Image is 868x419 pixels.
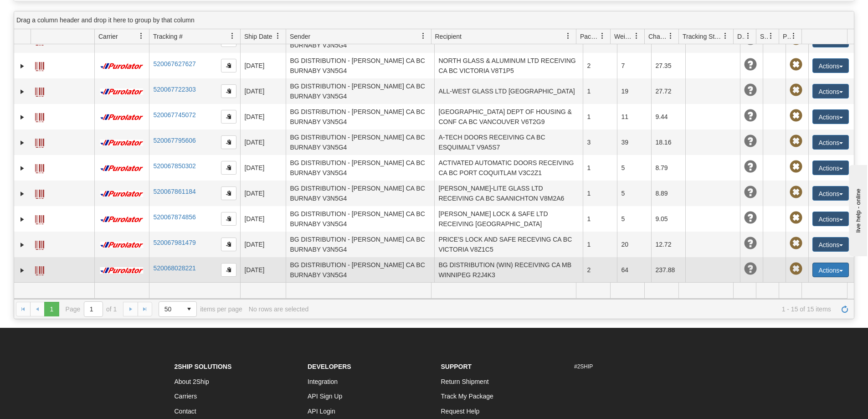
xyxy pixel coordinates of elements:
[812,263,849,277] button: Actions
[240,78,286,104] td: [DATE]
[153,60,195,67] a: 520067627627
[812,109,849,124] button: Actions
[812,186,849,201] button: Actions
[18,189,27,198] a: Expand
[221,238,236,251] button: Copy to clipboard
[159,301,197,317] span: Page sizes drop down
[663,28,678,44] a: Charge filter column settings
[308,408,335,415] a: API Login
[744,109,757,122] span: Unknown
[583,78,617,104] td: 1
[434,206,583,232] td: [PERSON_NAME] LOCK & SAFE LTD RECEIVING [GEOGRAPHIC_DATA]
[790,237,802,250] span: Pickup Not Assigned
[240,206,286,232] td: [DATE]
[790,84,802,97] span: Pickup Not Assigned
[560,28,576,44] a: Recipient filter column settings
[651,181,685,206] td: 8.89
[18,113,27,122] a: Expand
[286,206,434,232] td: BG DISTRIBUTION - [PERSON_NAME] CA BC BURNABY V3N5G4
[182,302,196,316] span: select
[812,237,849,252] button: Actions
[98,267,145,274] img: 11 - Purolator
[683,32,722,41] span: Tracking Status
[580,32,599,41] span: Packages
[221,59,236,72] button: Copy to clipboard
[286,257,434,283] td: BG DISTRIBUTION - [PERSON_NAME] CA BC BURNABY V3N5G4
[617,181,651,206] td: 5
[617,155,651,181] td: 5
[286,78,434,104] td: BG DISTRIBUTION - [PERSON_NAME] CA BC BURNABY V3N5G4
[98,88,145,95] img: 11 - Purolator
[153,264,195,272] a: 520068028221
[617,129,651,155] td: 39
[744,84,757,97] span: Unknown
[221,135,236,149] button: Copy to clipboard
[583,181,617,206] td: 1
[434,78,583,104] td: ALL-WEST GLASS LTD [GEOGRAPHIC_DATA]
[744,212,757,224] span: Unknown
[651,232,685,257] td: 12.72
[648,32,668,41] span: Charge
[614,32,633,41] span: Weight
[98,32,118,41] span: Carrier
[583,232,617,257] td: 1
[66,301,117,317] span: Page of 1
[98,63,145,70] img: 11 - Purolator
[153,32,183,41] span: Tracking #
[434,181,583,206] td: [PERSON_NAME]-LITE GLASS LTD RECEIVING CA BC SAANICHTON V8M2A6
[221,84,236,98] button: Copy to clipboard
[18,215,27,224] a: Expand
[617,53,651,78] td: 7
[651,257,685,283] td: 237.88
[574,364,694,370] h6: #2SHIP
[441,408,480,415] a: Request Help
[35,237,44,251] a: Label
[434,104,583,129] td: [GEOGRAPHIC_DATA] DEPT OF HOUSING & CONF CA BC VANCOUVER V6T2G9
[7,8,84,15] div: live help - online
[651,129,685,155] td: 18.16
[315,305,831,313] span: 1 - 15 of 15 items
[35,109,44,124] a: Label
[744,33,757,46] span: Unknown
[35,83,44,98] a: Label
[35,262,44,277] a: Label
[760,32,768,41] span: Shipment Issues
[175,378,209,385] a: About 2Ship
[744,237,757,250] span: Unknown
[153,137,195,144] a: 520067795606
[718,28,733,44] a: Tracking Status filter column settings
[434,53,583,78] td: NORTH GLASS & ALUMINUM LTD RECEIVING CA BC VICTORIA V8T1P5
[812,84,849,98] button: Actions
[35,211,44,226] a: Label
[416,28,431,44] a: Sender filter column settings
[441,378,489,385] a: Return Shipment
[744,160,757,173] span: Unknown
[434,232,583,257] td: PRICE'S LOCK AND SAFE RECEVING CA BC VICTORIA V8Z1C5
[44,302,59,316] span: Page 1
[153,239,195,246] a: 520067981479
[783,32,791,41] span: Pickup Status
[98,165,145,172] img: 11 - Purolator
[583,129,617,155] td: 3
[790,58,802,71] span: Pickup Not Assigned
[244,32,272,41] span: Ship Date
[790,212,802,224] span: Pickup Not Assigned
[175,363,232,370] strong: 2Ship Solutions
[35,160,44,175] a: Label
[434,129,583,155] td: A-TECH DOORS RECEIVING CA BC ESQUIMALT V9A5S7
[98,191,145,197] img: 11 - Purolator
[270,28,286,44] a: Ship Date filter column settings
[790,109,802,122] span: Pickup Not Assigned
[286,104,434,129] td: BG DISTRIBUTION - [PERSON_NAME] CA BC BURNABY V3N5G4
[240,155,286,181] td: [DATE]
[153,188,195,195] a: 520067861184
[812,212,849,226] button: Actions
[790,263,802,275] span: Pickup Not Assigned
[164,305,176,314] span: 50
[35,134,44,149] a: Label
[98,114,145,121] img: 11 - Purolator
[812,160,849,175] button: Actions
[35,186,44,200] a: Label
[221,212,236,226] button: Copy to clipboard
[134,28,149,44] a: Carrier filter column settings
